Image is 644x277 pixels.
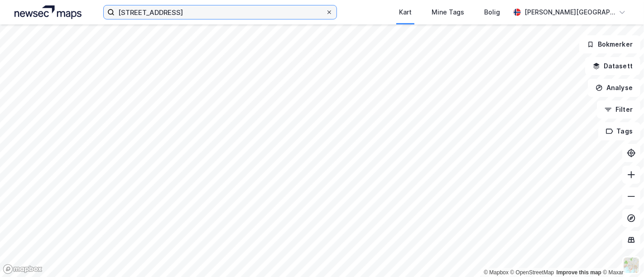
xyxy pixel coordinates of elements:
div: Kart [399,7,412,18]
div: Bolig [484,7,500,18]
button: Analyse [588,79,640,97]
div: [PERSON_NAME][GEOGRAPHIC_DATA] [524,7,615,18]
button: Datasett [585,57,640,75]
div: Mine Tags [432,7,464,18]
input: Søk på adresse, matrikkel, gårdeiere, leietakere eller personer [115,5,326,19]
a: OpenStreetMap [510,269,554,276]
button: Filter [597,100,640,119]
button: Tags [598,122,640,140]
a: Mapbox homepage [3,264,43,274]
iframe: Chat Widget [599,234,644,277]
a: Improve this map [557,269,601,276]
a: Mapbox [484,269,509,276]
img: logo.a4113a55bc3d86da70a041830d287a7e.svg [14,5,82,19]
button: Bokmerker [579,35,640,53]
